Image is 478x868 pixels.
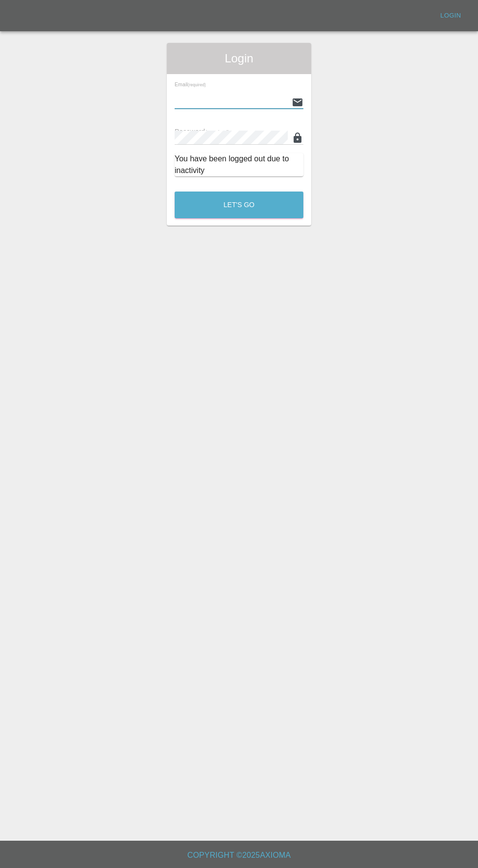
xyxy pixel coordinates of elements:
span: Password [175,128,229,135]
span: Login [175,51,303,66]
small: (required) [205,129,230,135]
h6: Copyright © 2025 Axioma [8,849,470,862]
small: (required) [188,83,206,87]
div: You have been logged out due to inactivity [175,153,303,176]
button: Let's Go [175,192,303,218]
span: Email [175,81,206,87]
a: Login [435,8,466,23]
